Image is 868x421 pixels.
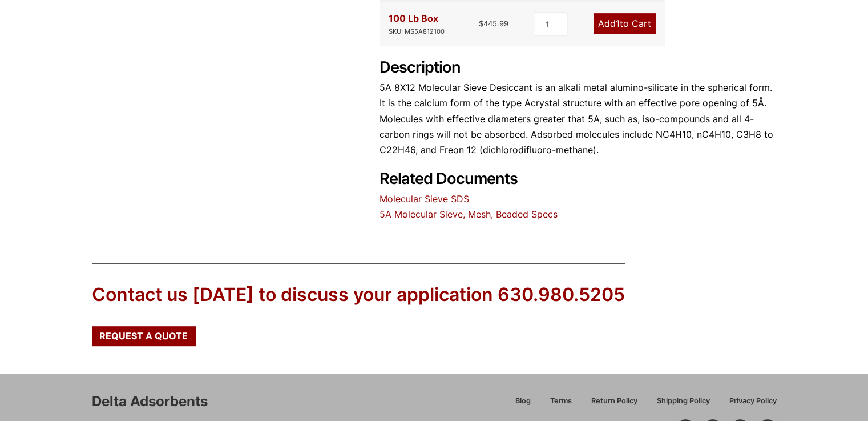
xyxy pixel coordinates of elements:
[616,18,620,29] span: 1
[389,26,445,37] div: SKU: MS5A812100
[582,395,647,415] a: Return Policy
[720,395,777,415] a: Privacy Policy
[99,331,188,340] span: Request a Quote
[550,398,572,405] span: Terms
[92,326,196,346] a: Request a Quote
[729,398,777,405] span: Privacy Policy
[594,13,656,34] a: Add1to Cart
[657,398,710,405] span: Shipping Policy
[479,19,483,28] span: $
[92,282,625,308] div: Contact us [DATE] to discuss your application 630.980.5205
[389,11,445,37] div: 100 Lb Box
[380,209,558,220] a: 5A Molecular Sieve, Mesh, Beaded Specs
[647,395,720,415] a: Shipping Policy
[380,80,777,158] p: 5A 8X12 Molecular Sieve Desiccant is an alkali metal alumino-silicate in the spherical form. It i...
[380,193,469,205] a: Molecular Sieve SDS
[591,398,637,405] span: Return Policy
[515,398,531,405] span: Blog
[540,395,582,415] a: Terms
[92,392,208,411] div: Delta Adsorbents
[380,58,777,77] h2: Description
[479,19,508,28] bdi: 445.99
[506,395,540,415] a: Blog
